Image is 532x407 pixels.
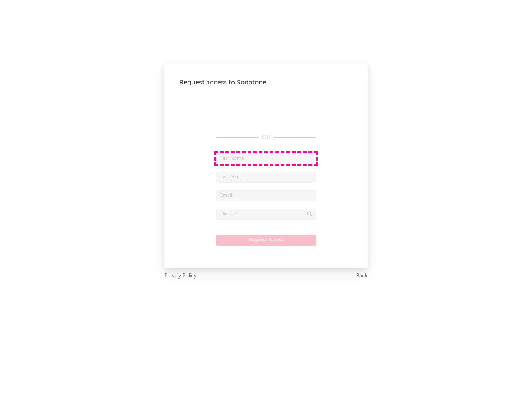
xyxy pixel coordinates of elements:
[216,153,316,164] input: First Name
[356,272,368,281] a: Back
[216,235,316,246] button: Request Access
[216,172,316,183] input: Last Name
[216,209,316,220] input: Division
[216,190,316,201] input: Email
[179,78,353,87] div: Request access to Sodatone
[164,272,197,281] a: Privacy Policy
[216,133,316,142] div: OR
